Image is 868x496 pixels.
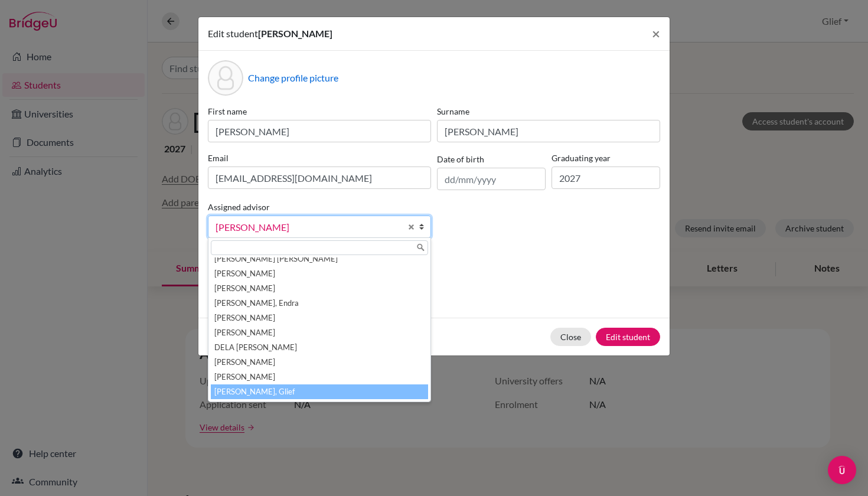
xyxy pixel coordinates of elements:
[211,325,428,340] li: [PERSON_NAME]
[211,355,428,370] li: [PERSON_NAME]
[216,220,401,235] span: [PERSON_NAME]
[211,311,428,325] li: [PERSON_NAME]
[550,328,591,346] button: Close
[211,266,428,281] li: [PERSON_NAME]
[596,328,660,346] button: Edit student
[208,152,431,164] label: Email
[208,257,660,271] p: Parents
[652,25,660,42] span: ×
[208,105,431,118] label: First name
[437,105,660,118] label: Surname
[208,28,258,39] span: Edit student
[211,296,428,311] li: [PERSON_NAME], Endra
[437,153,484,165] label: Date of birth
[437,168,546,190] input: dd/mm/yyyy
[258,28,332,39] span: [PERSON_NAME]
[211,340,428,355] li: DELA [PERSON_NAME]
[211,370,428,384] li: [PERSON_NAME]
[208,201,270,213] label: Assigned advisor
[211,384,428,399] li: [PERSON_NAME], Glief
[211,252,428,266] li: [PERSON_NAME] [PERSON_NAME]
[211,281,428,296] li: [PERSON_NAME]
[552,152,660,164] label: Graduating year
[828,456,856,484] div: Open Intercom Messenger
[208,60,243,96] div: Profile picture
[642,17,670,50] button: Close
